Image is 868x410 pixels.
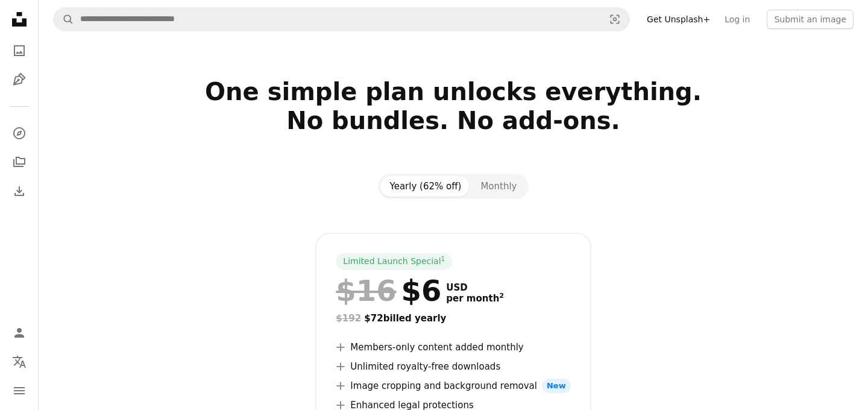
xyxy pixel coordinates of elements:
[7,179,31,203] a: Download History
[446,293,504,304] span: per month
[65,77,841,164] h2: One simple plan unlocks everything. No bundles. No add-ons.
[336,275,396,306] span: $16
[471,176,526,197] button: Monthly
[7,121,31,145] a: Explore
[336,313,361,324] span: $192
[499,292,504,300] sup: 2
[441,255,445,262] sup: 1
[640,10,717,29] a: Get Unsplash+
[7,379,31,403] button: Menu
[336,253,452,270] div: Limited Launch Special
[446,282,504,293] span: USD
[542,379,571,393] span: New
[7,150,31,174] a: Collections
[717,10,757,29] a: Log in
[600,8,629,31] button: Visual search
[53,7,630,31] form: Find visuals sitewide
[380,176,471,197] button: Yearly (62% off)
[7,39,31,63] a: Photos
[7,68,31,92] a: Illustrations
[336,359,570,374] li: Unlimited royalty-free downloads
[7,350,31,374] button: Language
[336,275,441,306] div: $6
[336,311,570,326] div: $72 billed yearly
[336,340,570,355] li: Members-only content added monthly
[7,7,31,34] a: Home — Unsplash
[497,293,506,304] a: 2
[7,321,31,345] a: Log in / Sign up
[54,8,74,31] button: Search Unsplash
[336,379,570,393] li: Image cropping and background removal
[439,256,448,268] a: 1
[767,10,854,29] button: Submit an image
